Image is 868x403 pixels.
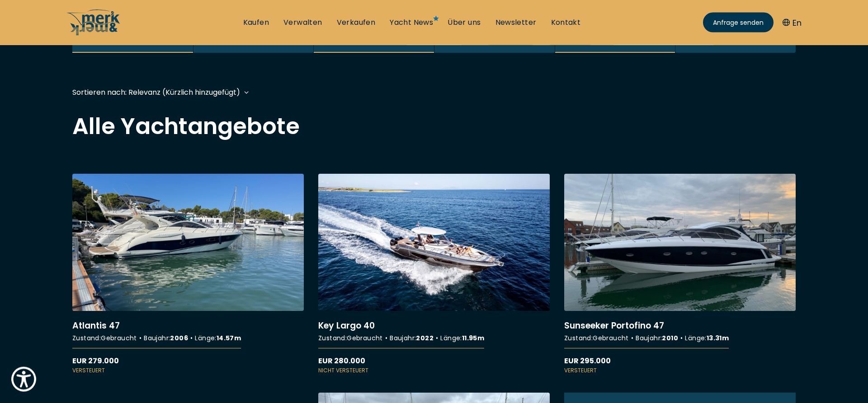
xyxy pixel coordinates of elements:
a: Anfrage senden [703,13,774,32]
a: Kontakt [551,18,581,28]
a: More details aboutSunseeker Portofino 47 [564,174,796,375]
a: More details aboutKey Largo 40 [318,174,550,375]
button: En [783,17,802,29]
button: Show Accessibility Preferences [9,365,38,394]
span: Anfrage senden [713,18,764,28]
h2: Alle Yachtangebote [72,115,796,138]
a: Verkaufen [337,18,376,28]
a: Kaufen [243,18,269,28]
a: Yacht News [390,18,433,28]
a: Verwalten [283,18,322,28]
a: More details aboutAtlantis 47 [72,174,304,375]
div: Sortieren nach: Relevanz (Kürzlich hinzugefügt) [72,87,240,98]
a: Newsletter [495,18,537,28]
a: Über uns [448,18,481,28]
